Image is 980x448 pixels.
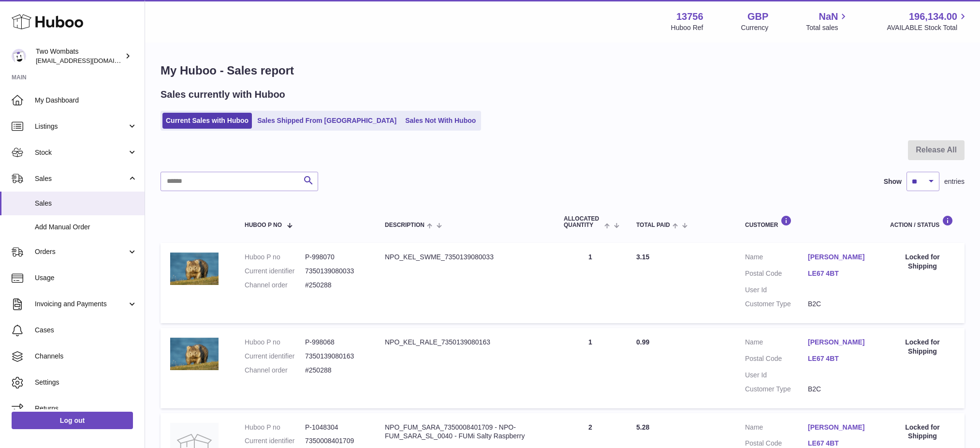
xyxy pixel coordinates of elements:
[35,223,137,232] span: Add Manual Order
[890,253,955,271] div: Locked for Shipping
[35,247,127,256] span: Orders
[808,269,871,278] a: LE67 4BT
[35,122,127,131] span: Listings
[170,338,219,370] img: shutterstock_1125465338.jpg
[884,177,902,186] label: Show
[745,354,808,366] dt: Postal Code
[35,148,127,157] span: Stock
[636,423,649,431] span: 5.28
[36,47,123,65] div: Two Wombats
[305,366,366,375] dd: #250288
[745,253,808,264] dt: Name
[305,352,366,361] dd: 7350139080163
[745,215,871,228] div: Customer
[808,338,871,347] a: [PERSON_NAME]
[12,412,133,429] a: Log out
[745,423,808,434] dt: Name
[385,253,544,262] div: NPO_KEL_SWME_7350139080033
[564,216,602,228] span: ALLOCATED Quantity
[745,338,808,349] dt: Name
[554,243,627,323] td: 1
[35,378,137,387] span: Settings
[808,253,871,262] a: [PERSON_NAME]
[808,354,871,363] a: LE67 4BT
[305,267,366,276] dd: 7350139080033
[890,215,955,228] div: Action / Status
[402,113,479,129] a: Sales Not With Huboo
[808,439,871,448] a: LE67 4BT
[35,352,137,361] span: Channels
[161,88,285,101] h2: Sales currently with Huboo
[385,222,424,228] span: Description
[808,385,871,394] dd: B2C
[808,423,871,432] a: [PERSON_NAME]
[305,281,366,290] dd: #250288
[161,63,965,78] h1: My Huboo - Sales report
[554,328,627,408] td: 1
[745,385,808,394] dt: Customer Type
[745,285,808,295] dt: User Id
[35,299,127,309] span: Invoicing and Payments
[745,299,808,309] dt: Customer Type
[35,174,127,183] span: Sales
[819,10,838,23] span: NaN
[35,199,137,208] span: Sales
[745,269,808,281] dt: Postal Code
[35,273,137,283] span: Usage
[170,253,219,285] img: shutterstock_1125465338.jpg
[806,23,849,32] span: Total sales
[305,253,366,262] dd: P-998070
[305,423,366,432] dd: P-1048304
[245,222,282,228] span: Huboo P no
[245,352,305,361] dt: Current identifier
[305,436,366,446] dd: 7350008401709
[741,23,769,32] div: Currency
[245,281,305,290] dt: Channel order
[747,10,768,23] strong: GBP
[671,23,703,32] div: Huboo Ref
[245,436,305,446] dt: Current identifier
[636,253,649,261] span: 3.15
[35,404,137,413] span: Returns
[636,338,649,346] span: 0.99
[385,338,544,347] div: NPO_KEL_RALE_7350139080163
[887,23,968,32] span: AVAILABLE Stock Total
[35,326,137,335] span: Cases
[385,423,544,441] div: NPO_FUM_SARA_7350008401709 - NPO-FUM_SARA_SL_0040 - FUMi Salty Raspberry
[36,57,142,64] span: [EMAIL_ADDRESS][DOMAIN_NAME]
[35,96,137,105] span: My Dashboard
[808,299,871,309] dd: B2C
[245,423,305,432] dt: Huboo P no
[676,10,703,23] strong: 13756
[245,253,305,262] dt: Huboo P no
[12,49,26,63] img: internalAdmin-13756@internal.huboo.com
[245,338,305,347] dt: Huboo P no
[806,10,849,32] a: NaN Total sales
[890,338,955,356] div: Locked for Shipping
[944,177,965,186] span: entries
[909,10,957,23] span: 196,134.00
[162,113,252,129] a: Current Sales with Huboo
[245,267,305,276] dt: Current identifier
[636,222,670,228] span: Total paid
[745,371,808,380] dt: User Id
[887,10,968,32] a: 196,134.00 AVAILABLE Stock Total
[305,338,366,347] dd: P-998068
[254,113,400,129] a: Sales Shipped From [GEOGRAPHIC_DATA]
[245,366,305,375] dt: Channel order
[890,423,955,441] div: Locked for Shipping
